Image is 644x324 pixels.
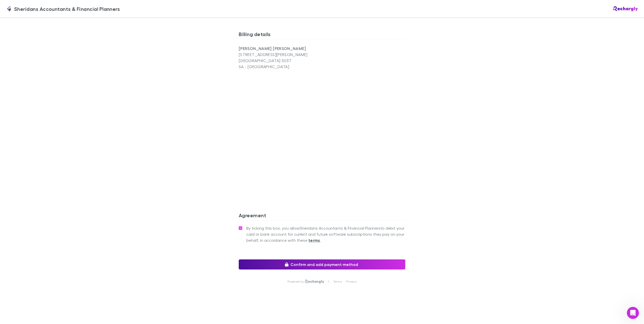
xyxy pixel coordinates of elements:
p: [GEOGRAPHIC_DATA] 5037 [239,58,322,64]
span: Sheridans Accountants & Financial Planners [14,5,120,13]
h3: Billing details [239,31,405,39]
strong: terms [308,238,320,243]
a: Privacy [346,280,357,284]
p: | [328,280,329,284]
p: [STREET_ADDRESS][PERSON_NAME] [239,51,322,58]
img: Rechargly Logo [613,6,638,11]
p: SA - [GEOGRAPHIC_DATA] [239,64,322,70]
img: Sheridans Accountants & Financial Planners's Logo [6,6,12,12]
h3: Agreement [239,212,405,220]
span: By ticking this box, you allow Sheridans Accountants & Financial Planners to debit your card or b... [246,225,405,243]
p: Powered by [287,280,305,284]
p: [PERSON_NAME] [PERSON_NAME] [239,45,322,51]
button: Confirm and add payment method [239,259,405,269]
iframe: Intercom live chat [627,307,639,319]
img: Rechargly Logo [305,280,324,284]
a: Terms [333,280,342,284]
iframe: Secure address input frame [238,73,406,189]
